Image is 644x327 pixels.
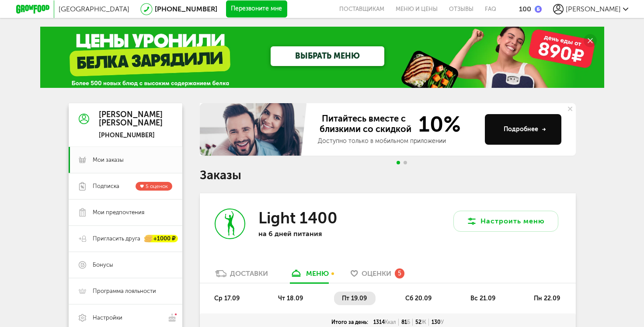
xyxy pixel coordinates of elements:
[93,235,140,243] span: Пригласить друга
[404,161,407,164] span: Go to slide 2
[200,170,576,181] h1: Заказы
[69,278,182,304] a: Программа лояльности
[93,209,144,216] span: Мои предпочтения
[399,319,413,326] div: 81
[93,261,113,269] span: Бонусы
[362,269,391,278] span: Оценки
[211,269,272,283] a: Доставки
[145,235,178,243] div: +1000 ₽
[441,319,444,325] span: У
[258,209,338,227] h3: Light 1400
[453,211,558,232] button: Настроить меню
[429,319,446,326] div: 130
[93,314,122,322] span: Настройки
[504,125,546,134] div: Подробнее
[397,161,400,164] span: Go to slide 1
[413,113,461,135] span: 10%
[226,0,287,18] button: Перезвоните мне
[59,5,129,13] span: [GEOGRAPHIC_DATA]
[258,230,372,238] p: на 6 дней питания
[470,295,495,302] span: вс 21.09
[285,269,333,283] a: меню
[69,147,182,173] a: Мои заказы
[346,269,409,283] a: Оценки 5
[534,295,560,302] span: пн 22.09
[342,295,367,302] span: пт 19.09
[69,252,182,278] a: Бонусы
[519,5,531,13] div: 100
[318,113,413,135] span: Питайтесь вместе с близкими со скидкой
[395,268,404,278] div: 5
[69,226,182,252] a: Пригласить друга +1000 ₽
[535,6,542,13] img: bonus_b.cdccf46.png
[93,287,156,295] span: Программа лояльности
[271,46,384,66] a: ВЫБРАТЬ МЕНЮ
[407,319,410,325] span: Б
[99,132,163,139] div: [PHONE_NUMBER]
[413,319,429,326] div: 52
[93,156,124,164] span: Мои заказы
[566,5,621,13] span: [PERSON_NAME]
[214,295,240,302] span: ср 17.09
[93,182,119,190] span: Подписка
[385,319,396,325] span: Ккал
[278,295,303,302] span: чт 18.09
[306,269,329,278] div: меню
[69,173,182,199] a: Подписка 5 оценок
[146,183,168,189] span: 5 оценок
[371,319,399,326] div: 1314
[329,319,371,326] div: Итого за день:
[485,114,561,145] button: Подробнее
[230,269,268,278] div: Доставки
[155,5,217,13] a: [PHONE_NUMBER]
[99,111,163,128] div: [PERSON_NAME] [PERSON_NAME]
[405,295,432,302] span: сб 20.09
[421,319,426,325] span: Ж
[69,199,182,226] a: Мои предпочтения
[318,137,478,146] div: Доступно только в мобильном приложении
[200,103,309,156] img: family-banner.579af9d.jpg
